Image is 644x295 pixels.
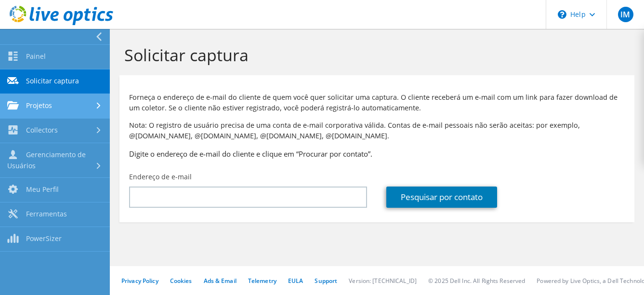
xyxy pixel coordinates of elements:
[204,277,237,285] a: Ads & Email
[129,148,625,159] h3: Digite o endereço de e-mail do cliente e clique em “Procurar por contato”.
[248,277,276,285] a: Telemetry
[121,277,158,285] a: Privacy Policy
[618,7,633,22] span: IM
[558,10,566,19] svg: \n
[170,277,192,285] a: Cookies
[129,172,192,182] label: Endereço de e-mail
[129,92,625,113] p: Forneça o endereço de e-mail do cliente de quem você quer solicitar uma captura. O cliente recebe...
[386,187,497,208] a: Pesquisar por contato
[315,277,337,285] a: Support
[129,120,625,141] p: Nota: O registro de usuário precisa de uma conta de e-mail corporativa válida. Contas de e-mail p...
[288,277,303,285] a: EULA
[428,277,525,285] li: © 2025 Dell Inc. All Rights Reserved
[349,277,417,285] li: Version: [TECHNICAL_ID]
[124,45,625,65] h1: Solicitar captura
